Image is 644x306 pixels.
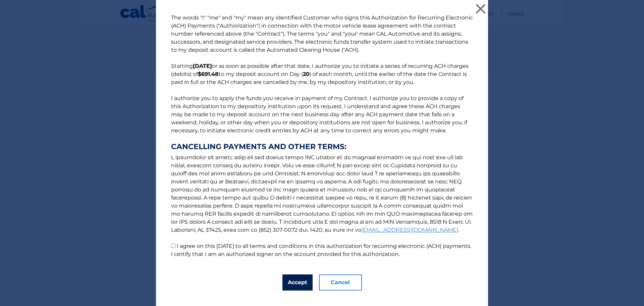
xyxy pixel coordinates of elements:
[164,14,480,258] p: The words "I" "me" and "my" mean any identified Customer who signs this Authorization for Recurri...
[171,243,471,257] label: I agree on this [DATE] to all terms and conditions in this authorization for recurring electronic...
[171,143,473,151] strong: CANCELLING PAYMENTS AND OTHER TERMS:
[303,71,310,77] b: 20
[474,2,487,15] button: ×
[319,274,362,291] button: Cancel
[361,227,458,233] a: [EMAIL_ADDRESS][DOMAIN_NAME]
[193,63,212,69] b: [DATE]
[282,274,313,291] button: Accept
[198,71,219,77] b: $691.48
